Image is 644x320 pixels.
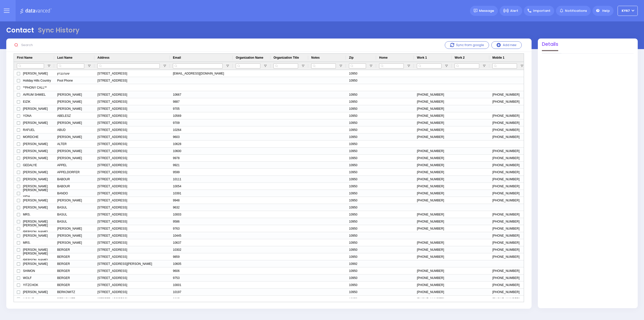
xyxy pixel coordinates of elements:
[14,232,602,239] div: Press SPACE to select this row.
[489,225,527,232] div: [PHONE_NUMBER]
[170,105,233,112] div: 9705
[94,190,170,197] div: [STREET_ADDRESS]
[170,183,233,190] div: 10054
[491,41,522,49] button: Add new
[417,63,441,68] input: Work 1 Filter Input
[510,8,518,13] span: Alert
[94,155,170,162] div: [STREET_ADDRESS]
[346,260,376,267] div: 10992
[170,267,233,274] div: 9606
[622,9,630,13] span: KY67
[54,169,94,176] div: APPELDORFER
[94,267,170,274] div: [STREET_ADDRESS]
[170,148,233,155] div: 10600
[170,239,233,246] div: 10637
[97,56,109,59] span: Address
[97,63,160,68] input: Address Filter Input
[14,176,602,183] div: Press SPACE to select this row.
[479,8,494,13] span: Message
[94,126,170,133] div: [STREET_ADDRESS]
[170,140,233,148] div: 10628
[170,169,233,176] div: 9599
[170,274,233,281] div: 9753
[349,56,353,59] span: Zip
[414,155,452,162] div: [PHONE_NUMBER]
[273,63,298,68] input: Organization Title Filter Input
[14,190,602,197] div: Press SPACE to select this row.
[170,211,233,218] div: 10003
[170,204,233,211] div: 9632
[14,183,602,190] div: Press SPACE to select this row.
[301,64,305,68] button: Open Filter Menu
[489,112,527,119] div: [PHONE_NUMBER]
[346,281,376,289] div: 10950
[346,119,376,126] div: 10950
[414,274,452,281] div: [PHONE_NUMBER]
[23,91,46,98] span: AVRUM SHMIEL
[14,239,602,246] div: Press SPACE to select this row.
[489,155,527,162] div: [PHONE_NUMBER]
[170,126,233,133] div: 10264
[14,289,602,296] div: Press SPACE to select this row.
[414,183,452,190] div: [PHONE_NUMBER]
[14,204,602,211] div: Press SPACE to select this row.
[23,250,51,263] span: [PERSON_NAME] [PERSON_NAME]
[346,232,376,239] div: 10950
[54,204,94,211] div: BASUL
[489,239,527,246] div: [PHONE_NUMBER]
[414,133,452,140] div: [PHONE_NUMBER]
[23,169,48,175] span: [PERSON_NAME]
[54,246,94,253] div: BERGER
[414,148,452,155] div: [PHONE_NUMBER]
[94,112,170,119] div: [STREET_ADDRESS]
[14,148,602,155] div: Press SPACE to select this row.
[163,64,167,68] button: Open Filter Menu
[14,274,602,281] div: Press SPACE to select this row.
[346,126,376,133] div: 10950
[170,112,233,119] div: 10569
[94,77,170,84] div: [STREET_ADDRESS]
[489,176,527,183] div: [PHONE_NUMBER]
[346,169,376,176] div: 10950
[170,133,233,140] div: 9603
[54,218,94,225] div: BASUL
[94,281,170,289] div: [STREET_ADDRESS]
[346,133,376,140] div: 10950
[23,246,48,253] span: [PERSON_NAME]
[23,289,48,295] span: [PERSON_NAME]
[54,70,94,77] div: שעהנברון
[47,64,51,68] button: Open Filter Menu
[19,40,95,50] input: Search
[94,162,170,169] div: [STREET_ADDRESS]
[23,77,51,84] span: Holiday Hills Country
[346,105,376,112] div: 10950
[14,91,602,98] div: Press SPACE to select this row.
[455,63,479,68] input: Work 2 Filter Input
[533,8,550,13] span: Important
[14,77,602,84] div: Press SPACE to select this row.
[346,77,376,84] div: 10950
[445,41,489,49] a: Sync from google
[94,246,170,253] div: [STREET_ADDRESS]
[14,140,602,148] div: Press SPACE to select this row.
[414,225,452,232] div: [PHONE_NUMBER]
[173,56,181,59] span: Email
[54,225,94,232] div: [PERSON_NAME]
[14,84,602,91] div: Press SPACE to select this row.
[417,56,427,59] span: Work 1
[492,63,517,68] input: Mobile 1 Filter Input
[542,39,558,51] h3: Details
[414,119,452,126] div: [PHONE_NUMBER]
[236,63,260,68] input: Organization Name Filter Input
[273,56,299,59] span: Organization Title
[346,183,376,190] div: 10950
[14,119,602,126] div: Press SPACE to select this row.
[414,105,452,112] div: [PHONE_NUMBER]
[489,148,527,155] div: [PHONE_NUMBER]
[170,281,233,289] div: 10001
[94,169,170,176] div: [STREET_ADDRESS]
[94,176,170,183] div: [STREET_ADDRESS]
[94,204,170,211] div: [STREET_ADDRESS]
[23,155,48,161] span: [PERSON_NAME]
[54,91,94,98] div: [PERSON_NAME]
